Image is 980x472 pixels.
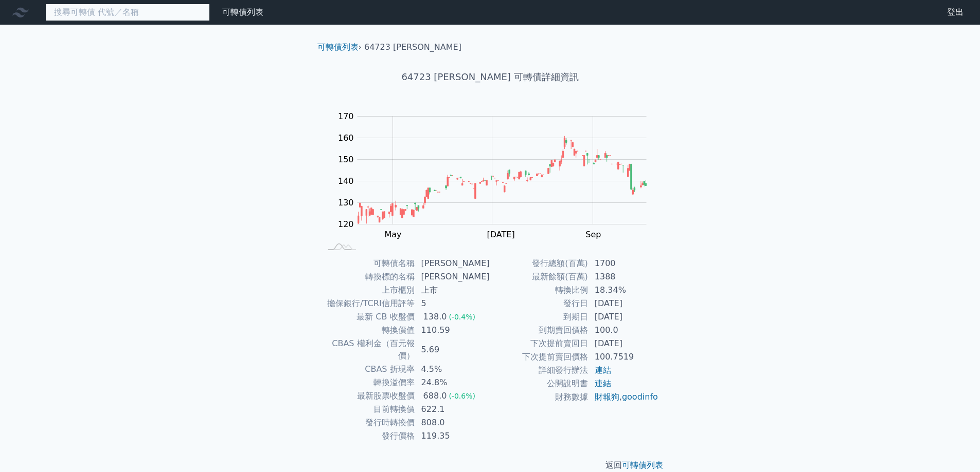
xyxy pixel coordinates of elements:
[939,4,972,21] a: 登出
[490,324,589,337] td: 到期賣回價格
[45,4,210,21] input: 搜尋可轉債 代號／名稱
[317,42,359,52] a: 可轉債列表
[338,111,354,121] tspan: 170
[338,176,354,186] tspan: 140
[490,377,589,390] td: 公開說明書
[322,310,415,324] td: 最新 CB 收盤價
[415,363,490,376] td: 4.5%
[490,350,589,364] td: 下次提前賣回價格
[490,364,589,377] td: 詳細發行辦法
[589,257,659,270] td: 1700
[589,297,659,310] td: [DATE]
[487,230,515,239] tspan: [DATE]
[449,392,475,400] span: (-0.6%)
[338,198,354,207] tspan: 130
[309,70,671,84] h1: 64723 [PERSON_NAME] 可轉債詳細資訊
[317,41,362,53] li: ›
[449,313,475,321] span: (-0.4%)
[622,392,658,402] a: goodinfo
[595,365,611,375] a: 連結
[490,270,589,284] td: 最新餘額(百萬)
[490,337,589,350] td: 下次提前賣回日
[622,460,663,470] a: 可轉債列表
[309,459,671,471] p: 返回
[490,257,589,270] td: 發行總額(百萬)
[322,270,415,284] td: 轉換標的名稱
[322,376,415,389] td: 轉換溢價率
[589,284,659,297] td: 18.34%
[333,111,662,239] g: Chart
[585,230,601,239] tspan: Sep
[322,429,415,443] td: 發行價格
[490,390,589,404] td: 財務數據
[364,41,461,53] li: 64723 [PERSON_NAME]
[589,350,659,364] td: 100.7519
[421,390,449,402] div: 688.0
[322,257,415,270] td: 可轉債名稱
[415,429,490,443] td: 119.35
[322,403,415,416] td: 目前轉換價
[415,416,490,429] td: 808.0
[322,363,415,376] td: CBAS 折現率
[415,403,490,416] td: 622.1
[490,297,589,310] td: 發行日
[415,270,490,284] td: [PERSON_NAME]
[322,389,415,403] td: 最新股票收盤價
[589,337,659,350] td: [DATE]
[338,133,354,143] tspan: 160
[322,284,415,297] td: 上市櫃別
[415,284,490,297] td: 上市
[415,324,490,337] td: 110.59
[222,7,263,17] a: 可轉債列表
[338,155,354,164] tspan: 150
[338,219,354,229] tspan: 120
[322,416,415,429] td: 發行時轉換價
[322,324,415,337] td: 轉換價值
[589,310,659,324] td: [DATE]
[490,310,589,324] td: 到期日
[322,297,415,310] td: 擔保銀行/TCRI信用評等
[490,284,589,297] td: 轉換比例
[415,257,490,270] td: [PERSON_NAME]
[589,270,659,284] td: 1388
[589,390,659,404] td: ,
[415,376,490,389] td: 24.8%
[595,392,619,402] a: 財報狗
[415,337,490,363] td: 5.69
[421,311,449,323] div: 138.0
[595,379,611,388] a: 連結
[415,297,490,310] td: 5
[589,324,659,337] td: 100.0
[322,337,415,363] td: CBAS 權利金（百元報價）
[384,230,401,239] tspan: May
